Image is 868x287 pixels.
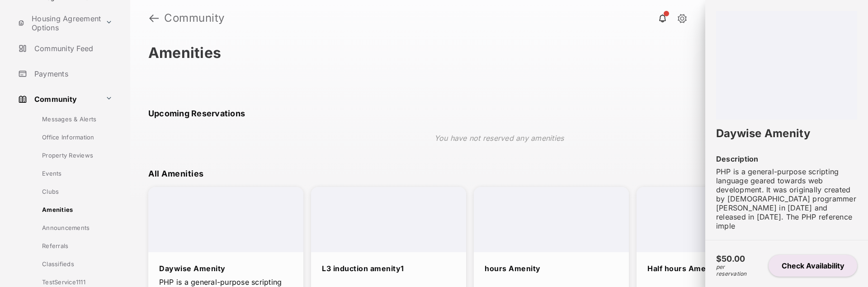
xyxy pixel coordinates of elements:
[164,13,225,24] strong: Community
[716,167,857,230] div: PHP is a general-purpose scripting language geared towards web development. It was originally cre...
[322,263,455,274] div: L3 induction amenity1
[14,88,102,110] a: Community
[14,12,102,34] a: Housing Agreement Options
[17,219,130,237] a: Announcements
[647,263,781,274] div: Half hours Amenity
[716,254,754,263] div: $50.00
[17,128,130,146] a: Office Information
[17,201,130,219] a: Amenities
[17,110,130,128] a: Messages & Alerts
[14,38,130,59] a: Community Feed
[17,182,130,201] a: Clubs
[716,120,857,147] div: Daywise Amenity
[148,167,850,180] div: All Amenities
[485,263,618,274] div: hours Amenity
[17,255,130,273] a: Classifieds
[769,255,857,277] button: Check Availability
[17,237,130,255] a: Referrals
[434,133,564,143] p: You have not reserved any amenities
[716,154,857,163] div: Description
[716,254,754,277] div: per reservation
[148,44,221,62] h1: Amenities
[148,109,850,118] div: Upcoming Reservations
[14,63,130,85] a: Payments
[159,263,292,274] div: Daywise Amenity
[17,164,130,182] a: Events
[17,146,130,164] a: Property Reviews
